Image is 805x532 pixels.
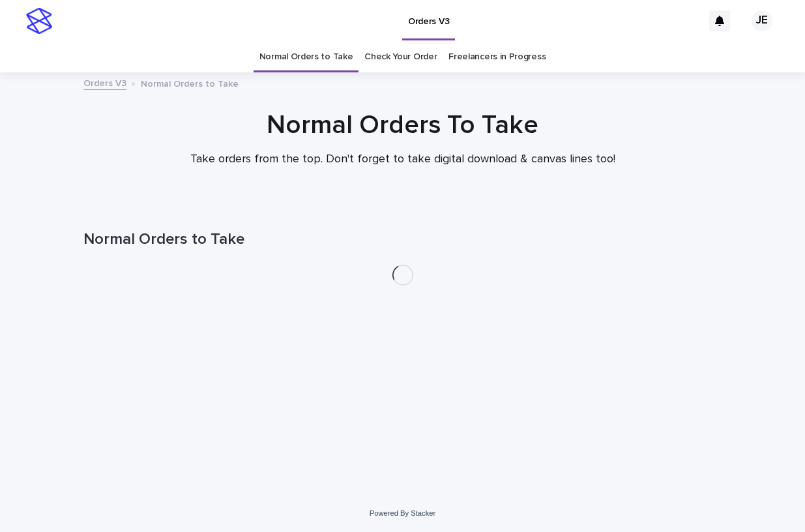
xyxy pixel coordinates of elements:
div: JE [752,10,772,31]
a: Check Your Order [364,42,437,72]
p: Normal Orders to Take [141,76,239,90]
a: Freelancers in Progress [448,42,546,72]
img: stacker-logo-s-only.png [26,8,52,34]
h1: Normal Orders To Take [83,110,722,141]
a: Powered By Stacker [370,509,435,517]
a: Normal Orders to Take [259,42,353,72]
h1: Normal Orders to Take [83,230,722,249]
a: Orders V3 [83,75,126,90]
p: Take orders from the top. Don't forget to take digital download & canvas lines too! [142,153,664,167]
